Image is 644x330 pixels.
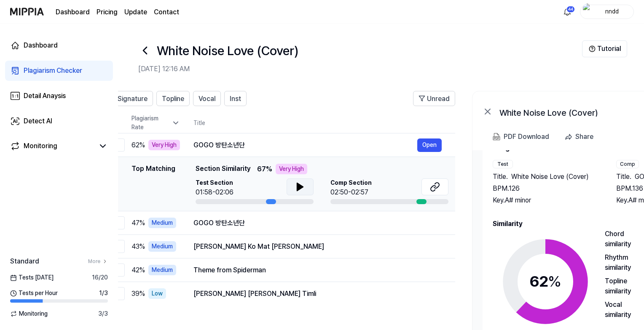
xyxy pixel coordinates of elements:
[582,40,627,57] button: Tutorial
[493,195,599,205] div: Key. A# minor
[5,61,113,81] a: Plagiarism Checker
[583,3,593,20] img: profile
[493,172,508,182] span: Title .
[548,272,561,290] span: %
[257,164,272,174] span: 67 %
[97,7,118,17] button: Pricing
[10,289,58,298] span: Tests per Hour
[131,265,145,275] span: 42 %
[561,5,574,19] button: 알림44
[156,91,190,106] button: Topline
[5,86,113,106] a: Detail Anaysis
[131,164,175,204] div: Top Matching
[154,7,179,17] a: Contact
[131,218,145,228] span: 47 %
[493,133,500,141] img: PDF Download
[138,64,582,74] h2: [DATE] 12:16 AM
[561,128,600,145] button: Share
[193,91,221,106] button: Vocal
[427,94,450,104] span: Unread
[330,187,372,197] div: 02:50-02:57
[575,131,593,142] div: Share
[10,309,48,318] span: Monitoring
[124,7,147,17] a: Update
[413,91,455,106] button: Unread
[148,288,166,299] div: Low
[616,160,639,168] div: Comp
[162,94,184,104] span: Topline
[24,141,57,151] div: Monitoring
[148,241,176,252] div: Medium
[88,258,108,265] a: More
[24,91,66,101] div: Detail Anaysis
[196,187,233,197] div: 01:58-02:06
[131,140,145,150] span: 62 %
[196,178,233,187] span: Test Section
[193,140,417,150] div: GOGO 방탄소년단
[417,138,442,152] button: Open
[56,7,90,17] a: Dashboard
[131,289,145,299] span: 39 %
[118,94,148,104] span: Signature
[193,242,442,252] div: [PERSON_NAME] Ko Mat [PERSON_NAME]
[276,164,307,174] div: Very High
[112,91,153,106] button: Signature
[10,141,94,151] a: Monitoring
[24,116,52,126] div: Detect AI
[99,289,108,298] span: 1 / 3
[330,178,372,187] span: Comp Section
[193,218,442,228] div: GOGO 방탄소년단
[24,40,58,51] div: Dashboard
[131,114,180,132] div: Plagiarism Rate
[199,94,215,104] span: Vocal
[148,140,180,150] div: Very High
[580,5,634,19] button: profilenndd
[562,7,572,17] img: 알림
[193,113,455,133] th: Title
[589,45,596,52] img: Help
[230,94,241,104] span: Inst
[92,273,108,282] span: 16 / 20
[504,131,549,142] div: PDF Download
[566,6,575,13] div: 44
[10,256,39,266] span: Standard
[616,172,631,182] span: Title .
[493,160,513,168] div: Test
[157,41,298,60] h1: White Noise Love (Cover)
[98,309,108,318] span: 3 / 3
[148,265,176,275] div: Medium
[196,164,250,174] span: Section Similarity
[529,270,561,293] div: 62
[5,35,113,56] a: Dashboard
[224,91,247,106] button: Inst
[10,273,54,282] span: Tests [DATE]
[491,128,551,145] button: PDF Download
[148,218,176,228] div: Medium
[24,66,82,76] div: Plagiarism Checker
[511,172,589,182] span: White Noise Love (Cover)
[131,242,145,252] span: 43 %
[5,111,113,131] a: Detect AI
[193,289,442,299] div: [PERSON_NAME] [PERSON_NAME] Timli
[596,7,628,16] div: nndd
[193,265,442,275] div: Theme from Spiderman
[493,184,599,194] div: BPM. 126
